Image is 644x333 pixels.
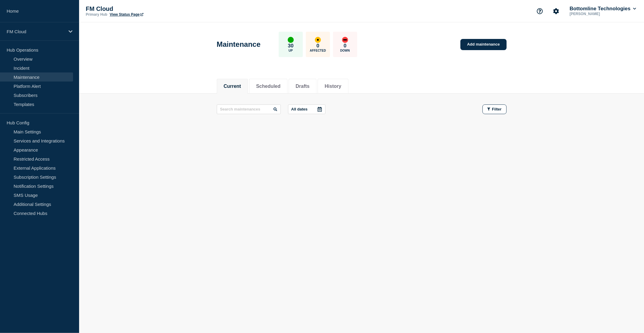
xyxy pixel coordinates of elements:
[340,49,350,52] p: Down
[288,37,294,43] div: up
[569,12,631,16] p: [PERSON_NAME]
[310,49,326,52] p: Affected
[289,49,293,52] p: Up
[482,104,507,114] button: Filter
[325,84,341,89] button: History
[316,43,319,49] p: 0
[550,5,562,18] button: Account settings
[110,12,143,17] a: View Status Page
[86,12,107,17] p: Primary Hub
[7,29,65,34] p: FM Cloud
[344,43,346,49] p: 0
[86,5,207,12] p: FM Cloud
[291,107,308,111] p: All dates
[288,43,293,49] p: 30
[296,84,309,89] button: Drafts
[315,37,321,43] div: affected
[288,104,325,114] button: All dates
[533,5,546,18] button: Support
[342,37,348,43] div: down
[460,39,506,50] a: Add maintenance
[569,6,637,12] button: Bottomline Technologies
[256,84,280,89] button: Scheduled
[217,40,261,49] h1: Maintenance
[217,104,281,114] input: Search maintenances
[224,84,241,89] button: Current
[492,107,502,111] span: Filter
